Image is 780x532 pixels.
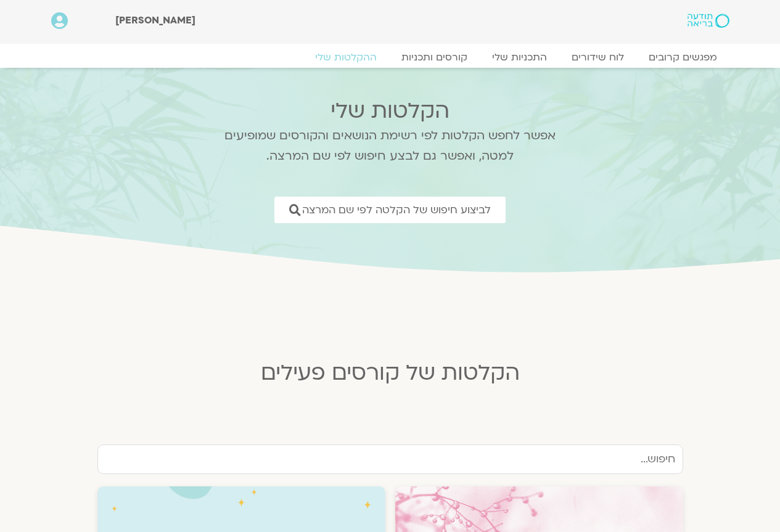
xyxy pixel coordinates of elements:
[303,51,389,63] a: ההקלטות שלי
[636,51,729,63] a: מפגשים קרובים
[208,126,572,166] p: אפשר לחפש הקלטות לפי רשימת הנושאים והקורסים שמופיעים למטה, ואפשר גם לבצע חיפוש לפי שם המרצה.
[480,51,559,63] a: התכניות שלי
[559,51,636,63] a: לוח שידורים
[389,51,480,63] a: קורסים ותכניות
[97,444,683,474] input: חיפוש...
[302,204,491,216] span: לביצוע חיפוש של הקלטה לפי שם המרצה
[88,361,692,385] h2: הקלטות של קורסים פעילים
[51,51,729,63] nav: Menu
[208,99,572,123] h2: הקלטות שלי
[115,14,195,27] span: [PERSON_NAME]
[274,197,506,223] a: לביצוע חיפוש של הקלטה לפי שם המרצה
